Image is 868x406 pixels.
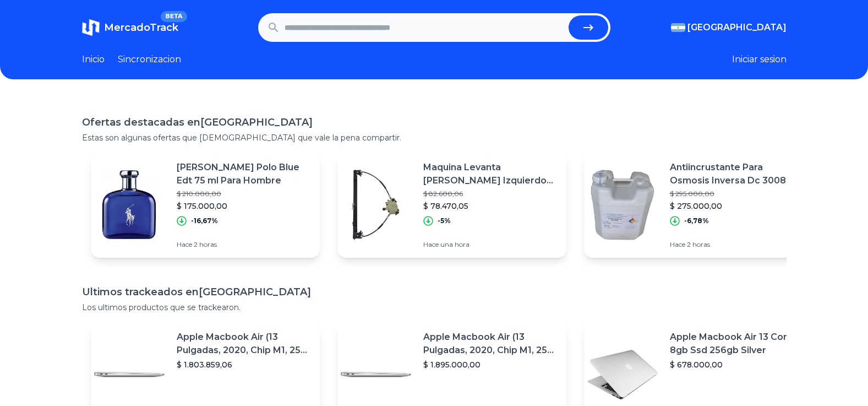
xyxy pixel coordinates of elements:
p: $ 295.000,00 [670,190,804,198]
img: Argentina [671,23,685,32]
p: -6,78% [684,216,709,225]
a: Featured imageMaquina Levanta [PERSON_NAME] Izquierdo Megane Electrico$ 82.600,06$ 78.470,05-5%Ha... [337,152,566,258]
p: $ 1.895.000,00 [423,359,558,370]
img: Featured image [91,166,168,243]
p: Hace 2 horas [670,240,804,249]
p: Apple Macbook Air (13 Pulgadas, 2020, Chip M1, 256 Gb De Ssd, 8 Gb De Ram) - Plata [177,331,311,357]
a: Featured image[PERSON_NAME] Polo Blue Edt 75 ml Para Hombre$ 210.000,00$ 175.000,00-16,67%Hace 2 ... [91,152,320,258]
h1: Ofertas destacadas en [GEOGRAPHIC_DATA] [82,115,787,130]
button: Iniciar sesion [732,53,787,66]
p: $ 175.000,00 [177,201,311,212]
p: $ 275.000,00 [670,201,804,212]
p: -16,67% [191,216,218,225]
a: Sincronizacion [118,53,181,66]
p: Estas son algunas ofertas que [DEMOGRAPHIC_DATA] que vale la pena compartir. [82,132,787,143]
p: Maquina Levanta [PERSON_NAME] Izquierdo Megane Electrico [423,161,558,187]
span: BETA [161,11,187,22]
a: Featured imageAntiincrustante Para Osmosis Inversa Dc 3008 X 25 Litros.$ 295.000,00$ 275.000,00-6... [584,152,813,258]
img: MercadoTrack [82,19,100,36]
img: Featured image [337,166,414,243]
p: Apple Macbook Air 13 Core I5 8gb Ssd 256gb Silver [670,331,804,357]
span: MercadoTrack [104,21,178,34]
span: [GEOGRAPHIC_DATA] [687,21,787,34]
p: $ 1.803.859,06 [177,359,311,370]
button: [GEOGRAPHIC_DATA] [671,21,787,34]
p: -5% [438,216,451,225]
p: Hace 2 horas [177,240,311,249]
p: $ 678.000,00 [670,359,804,370]
a: MercadoTrackBETA [82,19,178,36]
h1: Ultimos trackeados en [GEOGRAPHIC_DATA] [82,284,787,300]
p: Hace una hora [423,240,558,249]
p: $ 82.600,06 [423,190,558,198]
p: $ 210.000,00 [177,190,311,198]
a: Inicio [82,53,105,66]
p: [PERSON_NAME] Polo Blue Edt 75 ml Para Hombre [177,161,311,187]
p: Antiincrustante Para Osmosis Inversa Dc 3008 X 25 Litros. [670,161,804,187]
img: Featured image [584,166,661,243]
p: Apple Macbook Air (13 Pulgadas, 2020, Chip M1, 256 Gb De Ssd, 8 Gb De Ram) - Plata [423,331,558,357]
p: Los ultimos productos que se trackearon. [82,302,787,313]
p: $ 78.470,05 [423,201,558,212]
